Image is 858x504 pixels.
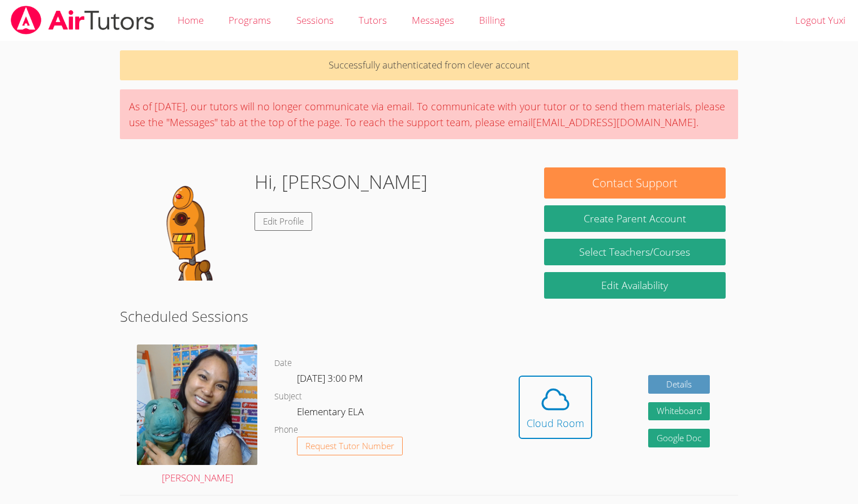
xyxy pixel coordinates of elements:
a: Edit Availability [544,272,725,299]
p: Successfully authenticated from clever account [120,50,738,80]
button: Request Tutor Number [297,437,403,455]
h2: Scheduled Sessions [120,305,738,327]
div: As of [DATE], our tutors will no longer communicate via email. To communicate with your tutor or ... [120,89,738,139]
span: [DATE] 3:00 PM [297,372,363,385]
h1: Hi, [PERSON_NAME] [255,167,428,196]
a: Details [648,375,710,394]
button: Whiteboard [648,402,710,421]
dt: Phone [274,423,298,437]
span: Request Tutor Number [305,442,394,450]
span: Messages [412,14,454,27]
button: Cloud Room [519,376,592,439]
a: Select Teachers/Courses [544,239,725,265]
img: airtutors_banner-c4298cdbf04f3fff15de1276eac7730deb9818008684d7c2e4769d2f7ddbe033.png [10,6,156,35]
a: Edit Profile [255,212,312,231]
img: Untitled%20design%20(19).png [137,344,257,465]
dd: Elementary ELA [297,404,366,423]
a: Google Doc [648,429,710,447]
dt: Date [274,356,292,371]
a: [PERSON_NAME] [137,344,257,486]
button: Contact Support [544,167,725,199]
div: Cloud Room [527,415,584,431]
dt: Subject [274,390,302,404]
button: Create Parent Account [544,205,725,232]
img: default.png [132,167,245,281]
